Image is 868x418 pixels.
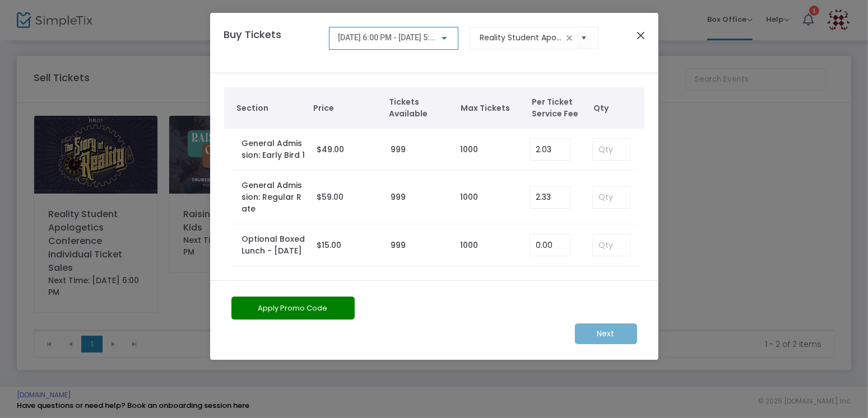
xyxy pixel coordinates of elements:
input: Enter Service Fee [530,139,570,160]
label: 1000 [460,191,478,203]
input: Enter Service Fee [530,187,570,208]
label: 999 [391,191,406,203]
span: $49.00 [317,144,344,155]
span: Qty [594,102,639,114]
h4: Buy Tickets [219,27,324,59]
span: Per Ticket Service Fee [532,96,588,120]
span: Section [236,102,303,114]
button: Close [633,28,648,43]
label: Optional Boxed Lunch - [DATE] [242,233,305,257]
span: Price [314,102,378,114]
span: Max Tickets [461,102,521,114]
label: 999 [391,144,406,156]
input: Qty [593,187,630,208]
span: $15.00 [317,239,341,251]
button: Select [577,26,592,49]
label: 1000 [460,239,478,251]
button: Apply Promo Code [231,297,355,320]
label: General Admission: Early Bird 1 [242,138,305,161]
span: [DATE] 6:00 PM - [DATE] 5:45 PM [338,33,452,42]
span: Tickets Available [389,96,450,120]
label: General Admission: Regular Rate [242,180,305,215]
input: Enter Service Fee [530,234,570,256]
label: 999 [391,239,406,251]
span: clear [563,31,577,45]
span: $59.00 [317,191,344,203]
input: Select an event [480,32,563,44]
label: 1000 [460,144,478,156]
input: Qty [593,139,630,160]
input: Qty [593,234,630,256]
